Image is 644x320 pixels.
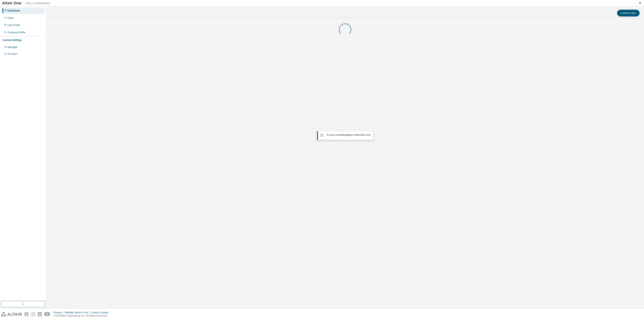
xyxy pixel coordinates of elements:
div: Managed [7,46,18,49]
div: On Prem [7,52,17,56]
div: Privacy [54,311,65,314]
div: Users [7,16,14,20]
img: facebook.svg [24,312,29,316]
div: License Settings [3,38,22,42]
img: Altair One [2,1,52,5]
img: youtube.svg [44,312,50,316]
img: altair_logo.svg [1,312,22,316]
div: Dashboard [7,9,20,12]
button: Contact Sales [617,10,640,17]
p: © 2025 Altair Engineering, Inc. All Rights Reserved. [54,314,111,318]
div: User Profile [7,24,20,27]
div: Cookie Consent [91,311,111,314]
em: Marketplace orders [340,134,361,136]
a: here [366,134,371,136]
img: instagram.svg [31,312,35,316]
span: To view your click [326,134,371,136]
img: linkedin.svg [38,312,42,316]
div: Website Terms of Use [65,311,91,314]
div: Company Profile [7,31,25,34]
